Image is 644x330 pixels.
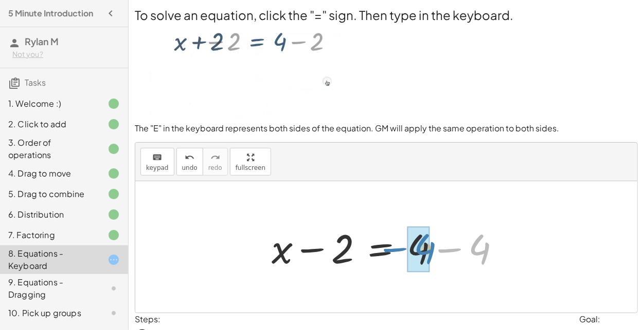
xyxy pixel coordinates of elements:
button: keyboardkeypad [140,148,174,176]
i: Task finished. [108,98,120,110]
span: redo [208,164,222,171]
div: 8. Equations - Keyboard [8,247,91,272]
i: Task finished. [108,167,120,180]
span: keypad [146,164,169,171]
h4: 5 Minute Introduction [8,7,93,20]
div: 4. Drag to move [8,167,91,180]
i: Task not started. [108,282,120,295]
i: Task finished. [108,118,120,130]
div: Not you? [12,49,120,60]
i: Task finished. [108,229,120,241]
p: The "E" in the keyboard represents both sides of the equation. GM will apply the same operation t... [135,123,638,134]
button: redoredo [203,148,228,176]
div: 5. Drag to combine [8,188,91,200]
div: Goal: [580,313,638,325]
div: 3. Order of operations [8,137,91,161]
i: Task started. [108,254,120,266]
button: undoundo [176,148,203,176]
i: undo [185,151,194,164]
span: Tasks [25,77,46,88]
i: Task not started. [108,307,120,319]
div: 10. Pick up groups [8,307,91,319]
span: undo [182,164,198,171]
div: 7. Factoring [8,229,91,241]
label: Steps: [135,314,160,324]
img: 588eb906b31f4578073de062033d99608f36bc8d28e95b39103595da409ec8cd.webp [135,24,342,120]
span: Rylan M [25,35,59,47]
i: Task finished. [108,208,120,221]
i: keyboard [152,151,162,164]
div: 1. Welcome :) [8,98,91,110]
h2: To solve an equation, click the "=" sign. Then type in the keyboard. [135,6,638,24]
span: fullscreen [236,164,265,171]
div: 2. Click to add [8,118,91,130]
i: Task finished. [108,143,120,155]
div: 9. Equations - Dragging [8,276,91,301]
div: 6. Distribution [8,208,91,221]
i: redo [210,151,220,164]
i: Task finished. [108,188,120,200]
button: fullscreen [230,148,271,176]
